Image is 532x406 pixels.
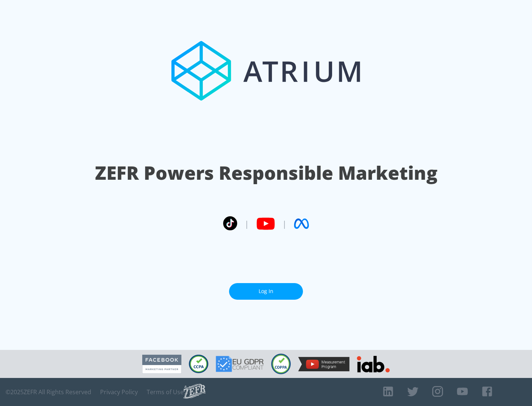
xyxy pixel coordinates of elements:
img: Facebook Marketing Partner [142,355,181,374]
span: | [282,218,287,229]
span: | [245,218,249,229]
img: COPPA Compliant [271,354,291,374]
img: GDPR Compliant [216,356,264,372]
img: YouTube Measurement Program [298,357,349,371]
img: IAB [357,356,390,372]
img: CCPA Compliant [189,355,208,373]
a: Privacy Policy [100,388,138,396]
span: © 2025 ZEFR All Rights Reserved [6,388,91,396]
h1: ZEFR Powers Responsible Marketing [95,160,437,186]
a: Log In [229,283,303,300]
a: Terms of Use [147,388,184,396]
